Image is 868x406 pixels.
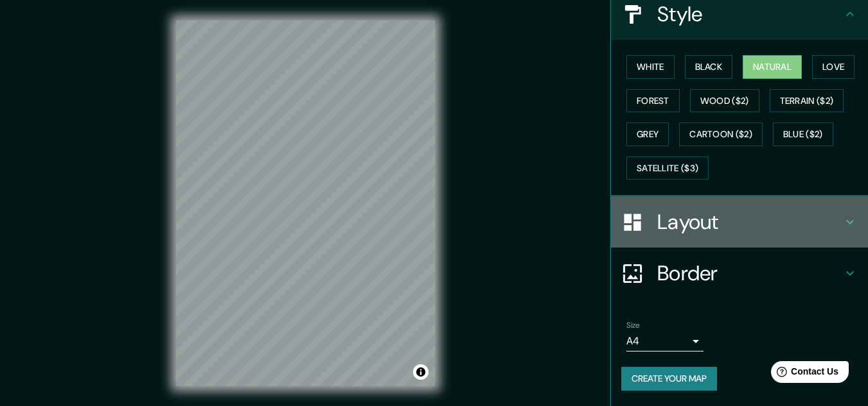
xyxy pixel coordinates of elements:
[773,123,833,146] button: Blue ($2)
[679,123,763,146] button: Cartoon ($2)
[754,356,854,392] iframe: Help widget launcher
[176,21,435,386] canvas: Map
[685,55,733,79] button: Black
[657,260,842,286] h4: Border
[626,55,675,79] button: White
[611,196,868,248] div: Layout
[626,123,669,146] button: Grey
[621,367,717,391] button: Create your map
[770,89,844,113] button: Terrain ($2)
[690,89,759,113] button: Wood ($2)
[812,55,855,79] button: Love
[626,320,640,331] label: Size
[657,209,842,235] h4: Layout
[611,248,868,299] div: Border
[626,89,680,113] button: Forest
[657,1,842,27] h4: Style
[743,55,802,79] button: Natural
[626,331,704,351] div: A4
[626,156,709,180] button: Satellite ($3)
[413,364,429,380] button: Toggle attribution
